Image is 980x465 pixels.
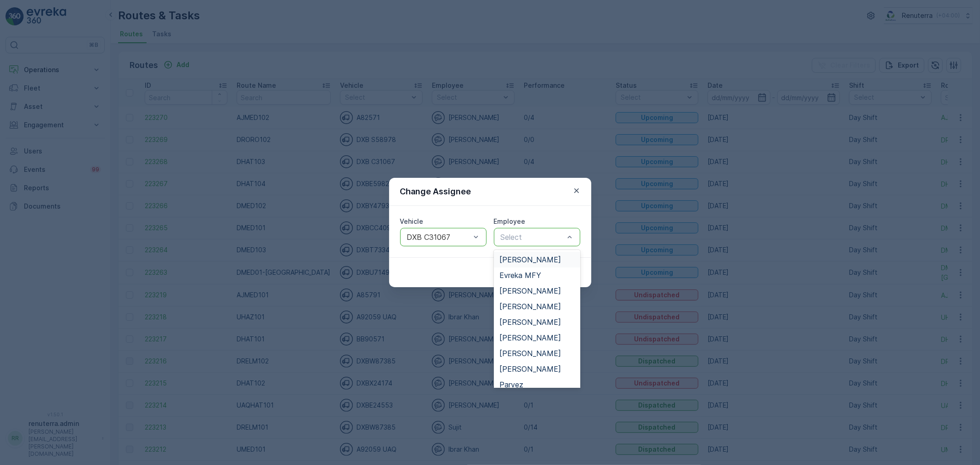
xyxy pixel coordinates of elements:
span: Evreka MFY [499,271,541,279]
span: [PERSON_NAME] [499,334,561,342]
span: [PERSON_NAME] [499,287,561,295]
span: [PERSON_NAME] [499,349,561,357]
span: Parvez [499,380,523,389]
p: Select [501,232,564,243]
label: Employee [494,217,526,225]
span: [PERSON_NAME] [499,255,561,264]
label: Vehicle [400,217,424,225]
span: [PERSON_NAME] [499,302,561,311]
span: [PERSON_NAME] [499,365,561,373]
p: Change Assignee [400,185,471,198]
span: [PERSON_NAME] [499,318,561,326]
